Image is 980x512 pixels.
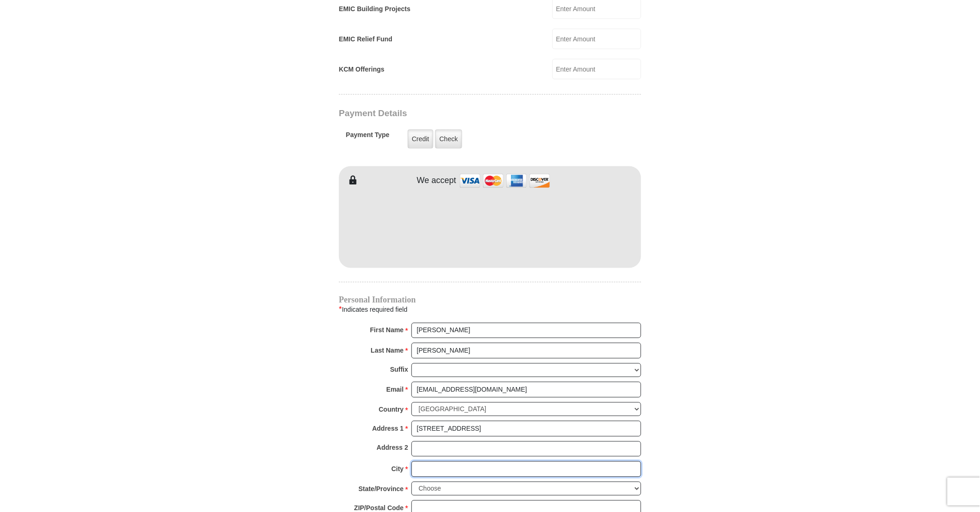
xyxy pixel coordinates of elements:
label: KCM Offerings [339,65,384,74]
label: Credit [408,130,433,149]
strong: Last Name [371,344,404,357]
label: Check [435,130,462,149]
strong: City [391,463,404,476]
h4: We accept [417,176,457,186]
h5: Payment Type [346,131,390,144]
h3: Payment Details [339,108,576,119]
input: Enter Amount [552,59,641,79]
strong: Suffix [390,363,408,376]
strong: Email [386,383,404,396]
strong: Address 1 [372,422,404,435]
div: Indicates required field [339,304,641,316]
strong: First Name [370,324,404,337]
h4: Personal Information [339,296,641,304]
strong: State/Province [358,483,404,496]
label: EMIC Building Projects [339,4,411,14]
img: credit cards accepted [458,171,551,191]
label: EMIC Relief Fund [339,34,392,44]
input: Enter Amount [552,29,641,49]
strong: Address 2 [377,441,408,454]
strong: Country [379,403,404,416]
